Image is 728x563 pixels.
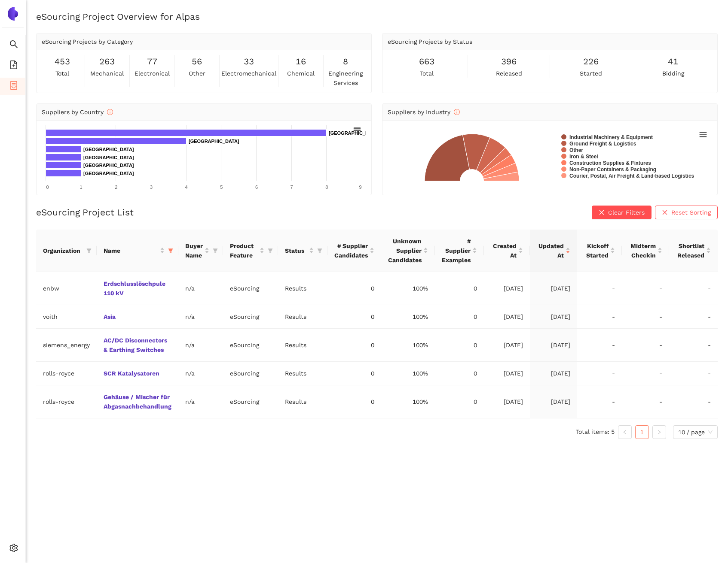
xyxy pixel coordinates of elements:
[608,208,645,217] span: Clear Filters
[278,230,327,272] th: this column's title is Status,this column is sortable
[381,385,435,418] td: 100%
[83,171,134,176] text: [GEOGRAPHIC_DATA]
[150,185,153,190] text: 3
[662,209,668,216] span: close
[577,329,622,362] td: -
[484,272,530,305] td: [DATE]
[652,425,666,439] button: right
[435,329,484,362] td: 0
[223,329,278,362] td: eSourcing
[618,425,632,439] li: Previous Page
[569,166,656,173] text: Non-Paper Containers & Packaging
[291,185,293,190] text: 7
[36,206,134,218] h2: eSourcing Project List
[652,425,666,439] li: Next Page
[678,426,713,439] span: 10 / page
[530,305,577,329] td: [DATE]
[327,230,381,272] th: this column's title is # Supplier Candidates,this column is sortable
[327,362,381,385] td: 0
[327,305,381,329] td: 0
[221,69,276,78] span: electromechanical
[223,272,278,305] td: eSourcing
[296,55,306,68] span: 16
[435,272,484,305] td: 0
[388,109,460,115] span: Suppliers by Industry
[530,362,577,385] td: [DATE]
[622,430,627,435] span: left
[669,305,718,329] td: -
[99,55,115,68] span: 263
[9,58,18,75] span: file-add
[315,244,324,257] span: filter
[668,55,678,68] span: 41
[135,69,170,78] span: electronical
[46,185,49,190] text: 0
[669,385,718,418] td: -
[213,248,218,253] span: filter
[192,55,202,68] span: 56
[115,185,117,190] text: 2
[381,230,435,272] th: this column's title is Unknown Supplier Candidates,this column is sortable
[577,230,622,272] th: this column's title is Kickoff Started,this column is sortable
[268,248,273,253] span: filter
[435,230,484,272] th: this column's title is # Supplier Examples,this column is sortable
[97,230,178,272] th: this column's title is Name,this column is sortable
[537,241,564,260] span: Updated At
[622,385,669,418] td: -
[388,38,472,45] span: eSourcing Projects by Status
[484,230,530,272] th: this column's title is Created At,this column is sortable
[580,69,602,78] span: started
[669,329,718,362] td: -
[569,134,653,140] text: Industrial Machinery & Equipment
[584,241,609,260] span: Kickoff Started
[287,69,315,78] span: chemical
[83,147,134,152] text: [GEOGRAPHIC_DATA]
[576,425,615,439] li: Total items: 5
[107,109,113,115] span: info-circle
[501,55,517,68] span: 396
[636,426,648,439] a: 1
[334,241,368,260] span: # Supplier Candidates
[278,305,327,329] td: Results
[36,272,97,305] td: enbw
[83,155,134,160] text: [GEOGRAPHIC_DATA]
[327,329,381,362] td: 0
[577,362,622,385] td: -
[278,385,327,418] td: Results
[435,385,484,418] td: 0
[90,69,124,78] span: mechanical
[255,185,258,190] text: 6
[9,37,18,54] span: search
[381,362,435,385] td: 100%
[420,69,434,78] span: total
[381,272,435,305] td: 100%
[577,385,622,418] td: -
[577,272,622,305] td: -
[36,362,97,385] td: rolls-royce
[388,236,422,265] span: Unknown Supplier Candidates
[569,141,636,147] text: Ground Freight & Logistics
[671,208,711,217] span: Reset Sorting
[223,305,278,329] td: eSourcing
[178,385,223,418] td: n/a
[622,272,669,305] td: -
[223,230,278,272] th: this column's title is Product Feature,this column is sortable
[211,239,220,262] span: filter
[9,541,18,558] span: setting
[278,272,327,305] td: Results
[359,185,361,190] text: 9
[36,305,97,329] td: voith
[618,425,632,439] button: left
[484,385,530,418] td: [DATE]
[669,230,718,272] th: this column's title is Shortlist Released,this column is sortable
[9,78,18,95] span: container
[583,55,599,68] span: 226
[178,329,223,362] td: n/a
[530,329,577,362] td: [DATE]
[327,385,381,418] td: 0
[343,55,348,68] span: 8
[36,329,97,362] td: siemens_energy
[676,241,704,260] span: Shortlist Released
[669,362,718,385] td: -
[285,246,307,255] span: Status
